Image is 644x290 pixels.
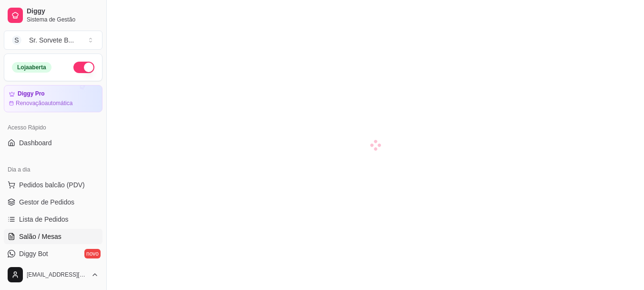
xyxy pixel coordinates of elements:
span: Diggy [27,7,99,16]
button: [EMAIL_ADDRESS][DOMAIN_NAME] [4,263,102,286]
a: Dashboard [4,135,102,150]
button: Alterar Status [73,62,94,73]
div: Loja aberta [12,62,51,73]
button: Select a team [4,31,102,50]
a: Diggy Botnovo [4,246,102,261]
span: Lista de Pedidos [19,215,69,224]
div: Acesso Rápido [4,120,102,135]
article: Renovação automática [16,99,72,107]
span: Sistema de Gestão [27,16,99,23]
div: Dia a dia [4,162,102,177]
span: Dashboard [19,138,52,148]
a: Diggy ProRenovaçãoautomática [4,85,102,112]
span: Salão / Mesas [19,232,61,241]
span: Diggy Bot [19,249,48,258]
article: Diggy Pro [18,90,45,97]
span: S [12,35,21,45]
a: Salão / Mesas [4,229,102,244]
span: Pedidos balcão (PDV) [19,180,85,190]
div: Sr. Sorvete B ... [29,35,74,45]
a: Gestor de Pedidos [4,194,102,210]
span: Gestor de Pedidos [19,197,74,207]
button: Pedidos balcão (PDV) [4,177,102,193]
span: [EMAIL_ADDRESS][DOMAIN_NAME] [27,271,87,279]
a: Lista de Pedidos [4,212,102,227]
a: DiggySistema de Gestão [4,4,102,27]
